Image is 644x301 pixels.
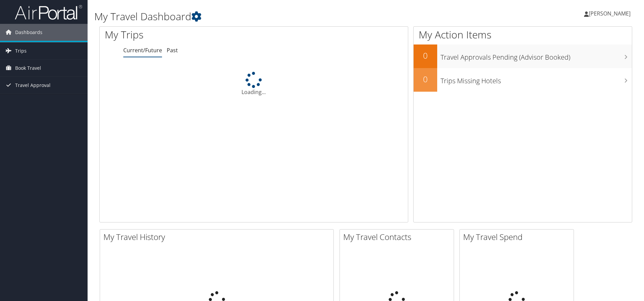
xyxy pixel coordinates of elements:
[15,42,27,59] span: Trips
[414,50,437,61] h2: 0
[463,231,574,243] h2: My Travel Spend
[414,28,632,42] h1: My Action Items
[343,231,454,243] h2: My Travel Contacts
[589,10,631,17] span: [PERSON_NAME]
[414,68,632,92] a: 0Trips Missing Hotels
[15,4,82,20] img: airportal-logo.png
[414,44,632,68] a: 0Travel Approvals Pending (Advisor Booked)
[105,28,275,42] h1: My Trips
[15,24,42,41] span: Dashboards
[100,72,408,96] div: Loading...
[414,73,437,85] h2: 0
[103,231,333,243] h2: My Travel History
[123,47,162,54] a: Current/Future
[15,77,51,94] span: Travel Approval
[167,47,178,54] a: Past
[94,9,456,24] h1: My Travel Dashboard
[584,3,637,24] a: [PERSON_NAME]
[441,49,632,62] h3: Travel Approvals Pending (Advisor Booked)
[441,73,632,86] h3: Trips Missing Hotels
[15,60,41,77] span: Book Travel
